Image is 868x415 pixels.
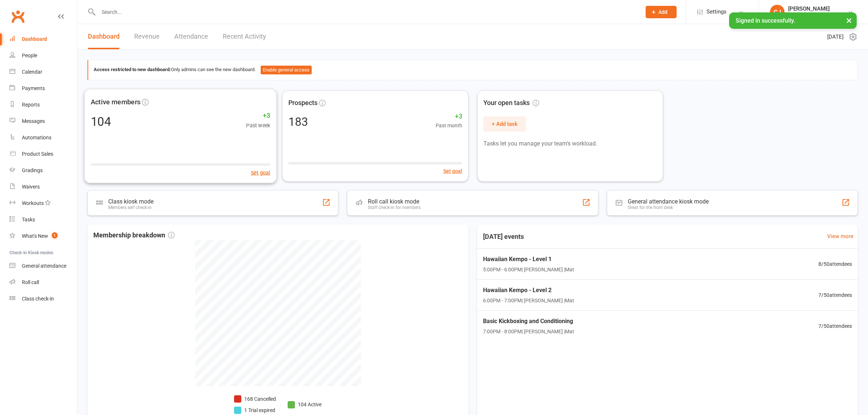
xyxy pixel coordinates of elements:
a: Clubworx [9,7,27,26]
div: 183 [288,116,308,128]
span: Hawaiian Kempo - Level 2 [483,286,574,295]
button: × [842,12,856,28]
a: Messages [9,113,77,129]
div: Tasks [22,217,35,222]
div: Workouts [22,200,44,206]
a: Tasks [9,212,77,228]
span: Past month [436,121,462,129]
span: Active members [91,96,141,107]
a: Product Sales [9,146,77,162]
h3: [DATE] events [477,230,530,243]
button: + Add task [483,116,526,132]
div: Waivers [22,184,40,190]
a: Recent Activity [223,24,266,49]
li: 168 Cancelled [234,395,276,403]
div: [PERSON_NAME] [788,5,832,12]
div: General attendance kiosk mode [628,198,709,205]
a: Dashboard [9,31,77,47]
div: Reports [22,102,40,108]
div: Payments [22,85,45,91]
a: Class kiosk mode [9,291,77,307]
span: 7 / 50 attendees [818,291,852,299]
div: CJ [770,5,785,19]
button: Set goal [251,168,270,177]
a: Roll call [9,274,77,291]
div: Automations [22,135,51,140]
span: Basic Kickboxing and Conditioning [483,317,574,326]
a: Automations [9,129,77,146]
span: Hawaiian Kempo - Level 1 [483,255,574,264]
div: Roll call kiosk mode [368,198,421,205]
span: +3 [246,110,270,121]
div: Product Sales [22,151,53,157]
a: Revenue [134,24,160,49]
a: Calendar [9,64,77,80]
li: 104 Active [288,400,322,408]
div: Gradings [22,167,43,173]
span: Membership breakdown [93,230,175,241]
span: 6:00PM - 7:00PM | [PERSON_NAME] | Mat [483,296,574,305]
div: 104 [91,115,111,127]
a: Workouts [9,195,77,212]
span: 1 [52,232,58,238]
button: Set goal [443,167,462,175]
div: Members self check-in [108,205,153,210]
a: Waivers [9,179,77,195]
span: [DATE] [827,32,844,41]
a: People [9,47,77,64]
a: Payments [9,80,77,97]
span: 5:00PM - 6:00PM | [PERSON_NAME] | Mat [483,265,574,274]
div: Class kiosk mode [108,198,153,205]
button: Enable general access [261,66,312,74]
span: Your open tasks [483,98,539,108]
div: General attendance [22,263,66,269]
div: The PIT [US_STATE] [788,12,832,19]
strong: Access restricted to new dashboard: [94,67,171,72]
span: Add [658,9,667,15]
a: Attendance [174,24,208,49]
div: Staff check-in for members [368,205,421,210]
li: 1 Trial expired [234,406,276,414]
p: Tasks let you manage your team's workload. [483,139,657,148]
span: Signed in successfully. [736,17,795,24]
span: 8 / 50 attendees [818,260,852,268]
div: People [22,53,37,58]
span: 7:00PM - 8:00PM | [PERSON_NAME] | Mat [483,327,574,336]
div: Class check-in [22,296,54,302]
a: Dashboard [88,24,120,49]
div: Dashboard [22,36,47,42]
a: Reports [9,97,77,113]
div: Roll call [22,279,39,285]
div: Great for the front desk [628,205,709,210]
div: Only admins can see the new dashboard. [94,66,852,74]
span: +3 [436,111,462,122]
button: Add [646,6,677,18]
input: Search... [96,7,636,17]
span: Settings [707,4,727,20]
div: What's New [22,233,48,239]
span: Past week [246,121,270,129]
span: 7 / 50 attendees [818,322,852,330]
a: What's New1 [9,228,77,244]
a: General attendance kiosk mode [9,258,77,274]
div: Messages [22,118,45,124]
span: Prospects [288,98,318,108]
a: View more [827,232,853,241]
div: Calendar [22,69,42,75]
a: Gradings [9,162,77,179]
